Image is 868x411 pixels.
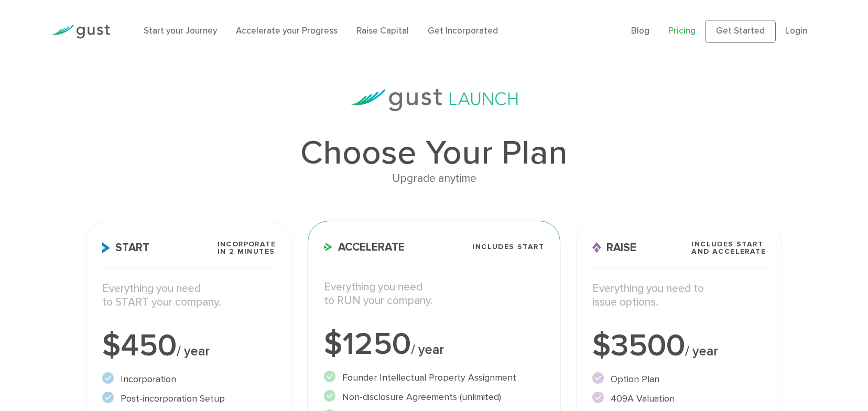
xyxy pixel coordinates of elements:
img: Raise Icon [592,242,601,253]
img: gust-launch-logos.svg [350,89,518,111]
li: Post-incorporation Setup [102,392,276,406]
p: Everything you need to START your company. [102,282,276,310]
li: Non-disclosure Agreements (unlimited) [324,390,544,404]
span: Includes START [472,243,544,251]
li: Founder Intellectual Property Assignment [324,371,544,385]
span: Incorporate in 2 Minutes [218,241,276,255]
div: $3500 [592,330,766,362]
a: Accelerate your Progress [236,26,338,36]
a: Get Incorporated [428,26,498,36]
h1: Choose Your Plan [86,136,782,170]
span: / year [177,343,210,359]
a: Start your Journey [144,26,217,36]
p: Everything you need to RUN your company. [324,280,544,308]
span: Includes START and ACCELERATE [691,241,766,255]
span: Start [102,242,149,253]
img: Accelerate Icon [324,243,333,251]
img: Gust Logo [51,25,110,39]
img: Start Icon X2 [102,242,110,253]
span: / year [685,343,718,359]
li: Incorporation [102,372,276,386]
a: Get Started [705,20,776,43]
span: / year [411,342,444,358]
div: Upgrade anytime [86,170,782,188]
a: Login [785,26,807,36]
li: Option Plan [592,372,766,386]
a: Pricing [668,26,696,36]
p: Everything you need to issue options. [592,282,766,310]
span: Accelerate [324,242,405,253]
li: 409A Valuation [592,392,766,406]
div: $450 [102,330,276,362]
a: Blog [631,26,649,36]
span: Raise [592,242,636,253]
div: $1250 [324,329,544,360]
a: Raise Capital [356,26,409,36]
